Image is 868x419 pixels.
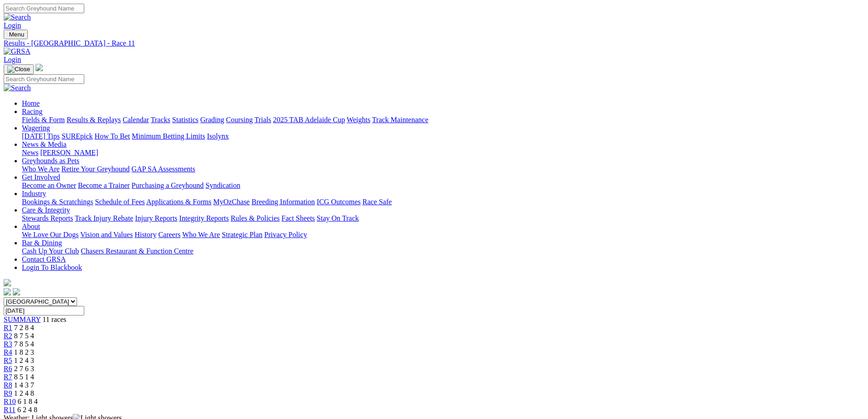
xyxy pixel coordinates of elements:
img: facebook.svg [4,288,11,295]
a: Trials [254,116,271,124]
img: Search [4,13,31,21]
a: Privacy Policy [264,231,307,238]
a: Strategic Plan [222,231,262,238]
div: Wagering [22,132,864,140]
a: R10 [4,398,16,405]
a: Bar & Dining [22,239,62,247]
a: Applications & Forms [146,198,211,206]
a: Stewards Reports [22,214,73,222]
a: R6 [4,365,12,372]
a: R8 [4,381,12,389]
span: 2 7 6 3 [14,365,34,372]
input: Search [4,74,84,84]
div: Care & Integrity [22,214,864,222]
a: Rules & Policies [231,214,280,222]
a: Fact Sheets [282,214,315,222]
a: R4 [4,348,12,356]
a: R1 [4,324,12,331]
span: SUMMARY [4,316,41,323]
a: Become an Owner [22,181,76,189]
a: Schedule of Fees [95,198,144,206]
img: twitter.svg [13,288,20,295]
a: Home [22,99,40,107]
span: 11 races [42,316,66,323]
a: About [22,222,40,230]
a: Login [4,56,21,63]
a: Stay On Track [317,214,359,222]
button: Toggle navigation [4,64,34,74]
a: Integrity Reports [179,214,229,222]
div: Get Involved [22,181,864,190]
a: Track Injury Rebate [75,214,133,222]
a: R5 [4,357,12,364]
a: SUREpick [62,132,92,140]
a: Login [4,21,21,29]
a: R2 [4,332,12,340]
a: Contact GRSA [22,255,66,263]
a: Results & Replays [67,116,121,124]
div: Racing [22,116,864,124]
div: News & Media [22,149,864,157]
a: [DATE] Tips [22,132,60,140]
a: Fields & Form [22,116,65,124]
a: Get Involved [22,173,60,181]
div: Industry [22,198,864,206]
span: 8 5 1 4 [14,373,34,381]
a: Purchasing a Greyhound [132,181,204,189]
span: Menu [9,31,24,38]
a: R3 [4,340,12,348]
a: Minimum Betting Limits [132,132,205,140]
button: Toggle navigation [4,30,28,39]
a: Cash Up Your Club [22,247,79,255]
span: R11 [4,406,15,414]
a: [PERSON_NAME] [40,149,98,156]
a: Become a Trainer [78,181,130,189]
span: 7 8 5 4 [14,340,34,348]
div: Results - [GEOGRAPHIC_DATA] - Race 11 [4,39,864,47]
a: How To Bet [95,132,130,140]
a: Syndication [205,181,240,189]
span: 1 8 2 3 [14,348,34,356]
input: Select date [4,306,84,316]
a: Industry [22,190,46,197]
a: Weights [347,116,370,124]
span: 8 7 5 4 [14,332,34,340]
a: News & Media [22,140,67,148]
a: Isolynx [207,132,229,140]
a: Who We Are [182,231,220,238]
img: logo-grsa-white.png [4,279,11,286]
span: 6 2 4 8 [17,406,37,414]
a: Grading [200,116,224,124]
a: Care & Integrity [22,206,70,214]
a: Racing [22,108,42,115]
div: Greyhounds as Pets [22,165,864,173]
a: News [22,149,38,156]
a: Who We Are [22,165,60,173]
a: Tracks [151,116,170,124]
a: GAP SA Assessments [132,165,195,173]
a: MyOzChase [213,198,250,206]
a: Greyhounds as Pets [22,157,79,165]
a: Login To Blackbook [22,264,82,271]
a: Statistics [172,116,199,124]
a: ICG Outcomes [317,198,360,206]
img: Search [4,84,31,92]
a: History [134,231,156,238]
a: R7 [4,373,12,381]
a: 2025 TAB Adelaide Cup [273,116,345,124]
a: Wagering [22,124,50,132]
span: 1 4 3 7 [14,381,34,389]
input: Search [4,4,84,13]
span: 1 2 4 3 [14,357,34,364]
div: About [22,231,864,239]
a: Track Maintenance [372,116,428,124]
a: We Love Our Dogs [22,231,78,238]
